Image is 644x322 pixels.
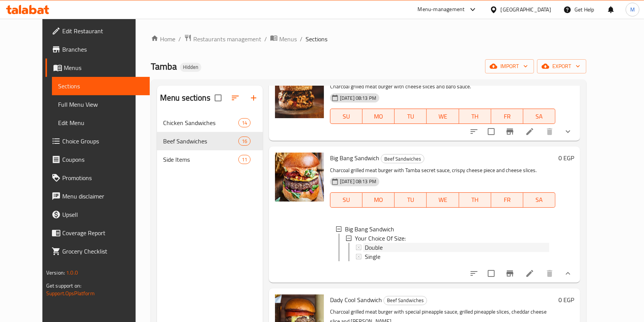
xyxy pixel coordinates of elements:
span: SA [526,111,552,122]
span: FR [494,111,520,122]
li: / [178,34,181,44]
button: TU [395,109,427,124]
a: Menu disclaimer [45,187,150,205]
span: Beef Sandwiches [381,154,424,163]
span: Grocery Checklist [62,247,144,256]
li: / [300,34,303,44]
div: Side Items11 [157,150,263,169]
svg: Show Choices [563,269,573,278]
span: Dady Cool Sandwich [330,294,382,306]
h6: 0 EGP [558,294,574,305]
span: Choice Groups [62,137,144,146]
div: items [238,137,251,146]
span: Select to update [483,265,499,281]
a: Coverage Report [45,224,150,242]
button: import [485,59,534,73]
div: Beef Sandwiches [163,137,238,146]
div: Side Items [163,155,238,164]
span: Coverage Report [62,228,144,237]
span: Select all sections [210,90,226,106]
span: Single [365,252,380,261]
span: export [543,62,580,71]
a: Support.OpsPlatform [46,288,95,298]
button: SA [523,109,555,124]
button: sort-choices [465,264,483,283]
span: Menus [64,63,144,72]
span: Upsell [62,210,144,219]
span: Hidden [180,64,201,70]
a: Edit Restaurant [45,22,150,40]
span: MO [366,111,392,122]
span: FR [494,194,520,205]
span: Tamba [151,58,177,75]
img: Classico Sandwich [275,69,324,118]
button: delete [540,122,559,141]
span: TU [398,194,424,205]
span: Select to update [483,124,499,140]
a: Upsell [45,205,150,224]
span: Sort sections [226,89,244,107]
div: Menu-management [418,5,465,14]
button: FR [491,192,523,208]
span: Beef Sandwiches [384,296,427,305]
button: WE [427,192,459,208]
button: SU [330,109,362,124]
a: Grocery Checklist [45,242,150,260]
button: show more [559,264,577,283]
span: import [491,62,528,71]
a: Menus [270,34,297,44]
span: Full Menu View [58,100,144,109]
h6: 0 EGP [558,153,574,163]
svg: Show Choices [563,127,573,136]
span: [DATE] 08:13 PM [337,178,379,185]
span: Get support on: [46,281,81,291]
button: TH [459,192,491,208]
button: show more [559,122,577,141]
nav: breadcrumb [151,34,586,44]
span: Edit Menu [58,118,144,127]
a: Sections [52,77,150,95]
a: Promotions [45,169,150,187]
span: Chicken Sandwiches [163,118,238,127]
div: Beef Sandwiches16 [157,132,263,150]
span: 1.0.0 [66,268,78,278]
a: Choice Groups [45,132,150,150]
span: SA [526,194,552,205]
span: Version: [46,268,65,278]
span: Promotions [62,173,144,182]
span: Sections [58,81,144,91]
span: WE [430,194,456,205]
div: Beef Sandwiches [381,154,424,163]
span: Menu disclaimer [62,192,144,201]
span: TU [398,111,424,122]
div: [GEOGRAPHIC_DATA] [501,5,551,14]
span: Sections [306,34,327,44]
button: MO [362,109,395,124]
div: Beef Sandwiches [383,296,427,305]
p: Charcoal grilled meat burger with Tamba secret sauce, crispy cheese piece and cheese slices. [330,166,555,175]
h2: Menu sections [160,92,210,104]
span: Edit Restaurant [62,26,144,36]
nav: Menu sections [157,111,263,172]
img: Big Bang Sandwich [275,153,324,202]
span: Big Bang Sandwich [345,224,394,234]
a: Edit menu item [525,127,534,136]
span: 14 [239,119,250,127]
button: WE [427,109,459,124]
button: TU [395,192,427,208]
span: TH [462,194,488,205]
a: Home [151,34,175,44]
span: SU [333,111,359,122]
button: MO [362,192,395,208]
button: FR [491,109,523,124]
div: Hidden [180,63,201,72]
li: / [264,34,267,44]
span: Double [365,243,383,252]
span: M [630,5,635,14]
div: Chicken Sandwiches14 [157,114,263,132]
button: SA [523,192,555,208]
button: Add section [244,89,263,107]
a: Branches [45,40,150,59]
button: TH [459,109,491,124]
